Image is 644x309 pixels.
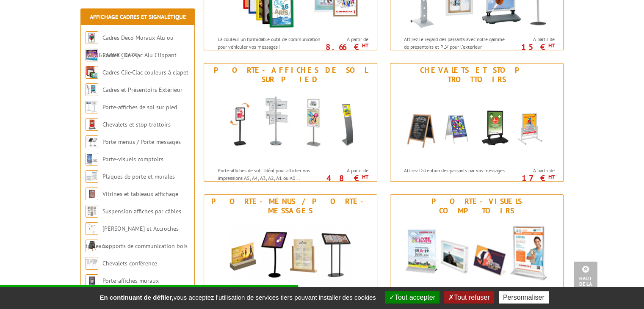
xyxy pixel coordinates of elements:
div: Porte-affiches de sol sur pied [206,66,375,84]
img: Chevalets et stop trottoirs [86,118,98,131]
img: Porte-menus / Porte-messages [86,135,98,148]
a: Plaques de porte et murales [102,173,175,180]
p: Porte-affiches de sol : Idéal pour afficher vos impressions A5, A4, A3, A2, A1 ou A0... [218,167,323,181]
span: A partir de [511,36,554,43]
a: Cadres et Présentoirs Extérieur [102,86,182,94]
div: Porte-menus / Porte-messages [206,197,375,215]
a: [PERSON_NAME] et Accroches tableaux [86,225,179,250]
p: Attirez l’attention des passants par vos messages [404,167,509,174]
button: Tout refuser [444,291,494,303]
button: Personnaliser (fenêtre modale) [499,291,549,303]
img: Porte-visuels comptoirs [86,153,98,166]
img: Vitrines et tableaux affichage [86,188,98,200]
img: Porte-visuels comptoirs [398,218,555,294]
p: 15 € [507,44,554,50]
span: A partir de [325,167,368,174]
img: Plaques de porte et murales [86,170,98,183]
a: Cadres Clic-Clac couleurs à clapet [102,69,188,76]
a: Chevalets et stop trottoirs [102,121,171,128]
a: Porte-affiches muraux [102,277,159,284]
button: Tout accepter [385,291,439,303]
img: Porte-affiches de sol sur pied [86,101,98,113]
img: Cadres et Présentoirs Extérieur [86,83,98,96]
div: Chevalets et stop trottoirs [392,66,561,84]
sup: HT [548,42,554,49]
a: Suspension affiches par câbles [102,207,181,215]
span: A partir de [511,167,554,174]
img: Cadres Deco Muraux Alu ou Bois [86,31,98,44]
a: Haut de la page [574,262,597,296]
strong: En continuant de défiler, [100,294,173,301]
a: Cadres Deco Muraux Alu ou [GEOGRAPHIC_DATA] [86,34,174,59]
p: Attirez le regard des passants avec notre gamme de présentoirs et PLV pour l'extérieur [404,36,509,50]
img: Porte-affiches muraux [86,274,98,287]
p: 8.66 € [321,44,368,50]
img: Porte-menus / Porte-messages [229,218,351,294]
p: 48 € [321,176,368,181]
span: A partir de [325,36,368,43]
a: Affichage Cadres et Signalétique [90,13,186,21]
a: Porte-affiches de sol sur pied Porte-affiches de sol sur pied Porte-affiches de sol : Idéal pour ... [204,63,377,182]
sup: HT [362,42,368,49]
img: Cimaises et Accroches tableaux [86,222,98,235]
img: Chevalets et stop trottoirs [398,86,555,163]
a: Porte-menus / Porte-messages [102,138,181,146]
img: Cadres Clic-Clac couleurs à clapet [86,66,98,79]
sup: HT [362,173,368,180]
a: Porte-visuels comptoirs [102,155,163,163]
div: Porte-visuels comptoirs [392,197,561,215]
sup: HT [548,173,554,180]
img: Chevalets conférence [86,257,98,270]
p: 17 € [507,176,554,181]
a: Vitrines et tableaux affichage [102,190,178,198]
a: Supports de communication bois [102,242,188,250]
span: vous acceptez l'utilisation de services tiers pouvant installer des cookies [95,294,380,301]
img: Suspension affiches par câbles [86,205,98,218]
a: Cadres Clic-Clac Alu Clippant [102,51,177,59]
p: La couleur un formidable outil de communication pour véhiculer vos messages ! [218,36,323,50]
a: Porte-affiches de sol sur pied [102,103,177,111]
a: Chevalets et stop trottoirs Chevalets et stop trottoirs Attirez l’attention des passants par vos ... [390,63,564,182]
a: Chevalets conférence [102,259,157,267]
img: Porte-affiches de sol sur pied [212,86,369,163]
